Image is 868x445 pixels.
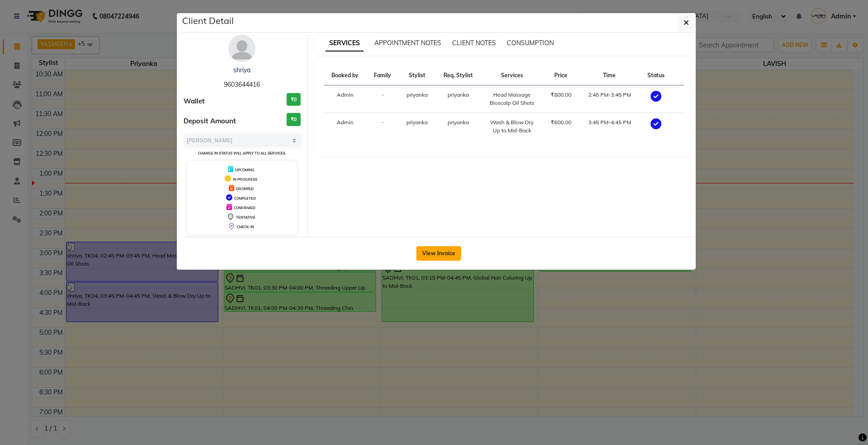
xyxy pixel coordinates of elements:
td: - [367,85,399,113]
th: Price [543,66,579,85]
span: DROPPED [236,187,254,191]
span: 9603644416 [224,80,260,89]
th: Req. Stylist [435,66,481,85]
div: Head Massage Bioscalp Oil Shots [486,91,538,107]
div: ₹800.00 [548,91,574,99]
span: CLIENT NOTES [452,39,496,47]
span: TENTATIVE [236,215,255,220]
span: priyanka [406,91,428,98]
td: Admin [324,113,367,141]
th: Time [579,66,640,85]
h3: ₹0 [287,93,301,106]
td: Admin [324,85,367,113]
span: APPOINTMENT NOTES [374,39,441,47]
span: Wallet [184,96,205,107]
h5: Client Detail [182,14,234,28]
span: SERVICES [325,35,363,52]
th: Booked by [324,66,367,85]
td: 2:45 PM-3:45 PM [579,85,640,113]
span: priyanka [448,91,469,98]
span: priyanka [448,119,469,126]
th: Family [367,66,399,85]
span: priyanka [406,119,428,126]
td: 3:45 PM-4:45 PM [579,113,640,141]
span: CONSUMPTION [507,39,554,47]
button: View Invoice [416,246,461,261]
span: Deposit Amount [184,116,236,126]
span: COMPLETED [234,196,256,201]
img: avatar [228,35,255,62]
h3: ₹0 [287,113,301,126]
div: Wash & Blow Dry Up to Mid-Back [486,118,538,135]
a: shriya [233,66,250,74]
div: ₹600.00 [548,118,574,126]
span: CONFIRMED [234,206,255,210]
span: UPCOMING [235,168,255,172]
th: Stylist [399,66,435,85]
th: Services [481,66,543,85]
span: IN PROGRESS [233,177,257,182]
th: Status [640,66,672,85]
small: Change in status will apply to all services. [198,151,286,155]
td: - [367,113,399,141]
span: CHECK-IN [237,225,254,229]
